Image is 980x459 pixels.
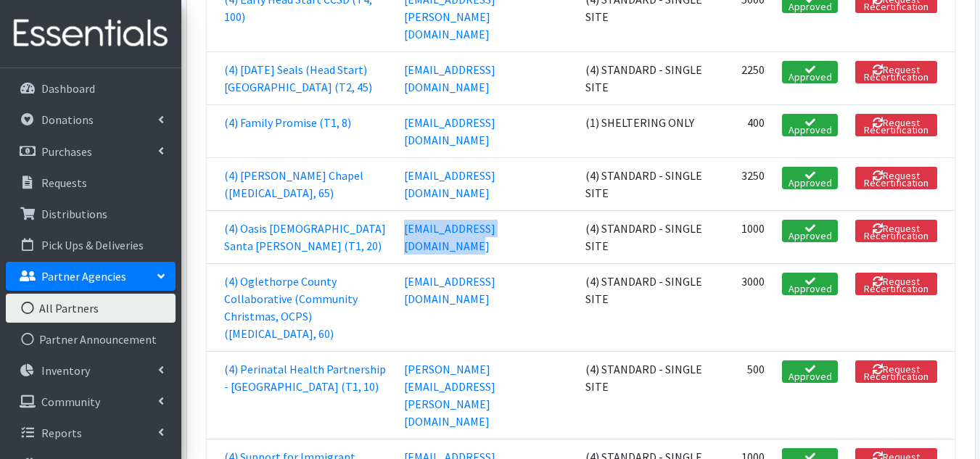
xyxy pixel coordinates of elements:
a: [EMAIL_ADDRESS][DOMAIN_NAME] [404,115,495,147]
button: Request Recertification [855,61,937,83]
td: 3000 [722,263,773,351]
td: (1) SHELTERING ONLY [577,104,723,157]
a: (4) Oasis [DEMOGRAPHIC_DATA] Santa [PERSON_NAME] (T1, 20) [224,221,386,253]
td: 3250 [722,157,773,210]
img: HumanEssentials [6,9,176,58]
button: Request Recertification [855,114,937,136]
a: (4) Family Promise (T1, 8) [224,115,351,130]
a: Approved [782,220,838,242]
a: Approved [782,61,838,83]
p: Pick Ups & Deliveries [41,238,144,252]
p: Dashboard [41,81,95,96]
td: 2250 [722,51,773,104]
a: Partner Agencies [6,262,176,291]
button: Request Recertification [855,167,937,189]
p: Purchases [41,144,92,159]
td: (4) STANDARD - SINGLE SITE [577,210,723,263]
td: (4) STANDARD - SINGLE SITE [577,51,723,104]
a: (4) [PERSON_NAME] Chapel ([MEDICAL_DATA], 65) [224,168,363,200]
button: Request Recertification [855,273,937,295]
a: Inventory [6,356,176,385]
a: (4) [DATE] Seals (Head Start) [GEOGRAPHIC_DATA] (T2, 45) [224,62,372,94]
a: Approved [782,167,838,189]
p: Partner Agencies [41,269,126,284]
td: 400 [722,104,773,157]
td: (4) STANDARD - SINGLE SITE [577,263,723,351]
p: Distributions [41,207,107,221]
a: Donations [6,105,176,134]
a: Reports [6,418,176,447]
a: Approved [782,114,838,136]
td: 500 [722,351,773,439]
td: (4) STANDARD - SINGLE SITE [577,157,723,210]
button: Request Recertification [855,360,937,383]
a: (4) Perinatal Health Partnership - [GEOGRAPHIC_DATA] (T1, 10) [224,362,386,394]
a: Community [6,387,176,416]
p: Donations [41,112,94,127]
a: [PERSON_NAME][EMAIL_ADDRESS][PERSON_NAME][DOMAIN_NAME] [404,362,495,429]
a: Distributions [6,199,176,228]
a: All Partners [6,294,176,323]
a: Purchases [6,137,176,166]
a: Partner Announcement [6,325,176,354]
a: Pick Ups & Deliveries [6,231,176,260]
p: Inventory [41,363,90,378]
p: Reports [41,426,82,440]
a: Approved [782,273,838,295]
a: [EMAIL_ADDRESS][DOMAIN_NAME] [404,274,495,306]
a: Approved [782,360,838,383]
a: Dashboard [6,74,176,103]
p: Requests [41,175,87,190]
a: Requests [6,168,176,197]
td: (4) STANDARD - SINGLE SITE [577,351,723,439]
a: [EMAIL_ADDRESS][DOMAIN_NAME] [404,221,495,253]
a: [EMAIL_ADDRESS][DOMAIN_NAME] [404,62,495,94]
p: Community [41,394,100,409]
a: [EMAIL_ADDRESS][DOMAIN_NAME] [404,168,495,200]
a: (4) Oglethorpe County Collaborative (Community Christmas, OCPS) ([MEDICAL_DATA], 60) [224,274,358,341]
button: Request Recertification [855,220,937,242]
td: 1000 [722,210,773,263]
